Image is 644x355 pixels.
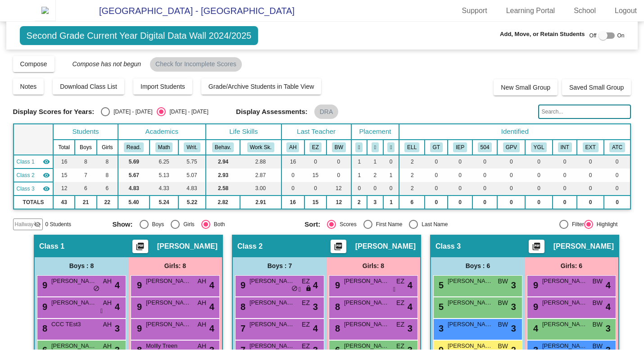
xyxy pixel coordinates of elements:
span: 3 [511,278,516,292]
div: First Name [372,220,403,228]
button: GPV [503,142,520,152]
span: [PERSON_NAME] [249,277,295,286]
button: Behav. [212,142,234,152]
span: EZ [302,298,310,308]
td: 0 [472,196,497,209]
span: [PERSON_NAME] [448,277,493,286]
th: Identified [399,124,630,140]
span: [PERSON_NAME] [448,320,493,329]
span: BW [592,320,603,329]
span: 3 [511,322,516,335]
mat-chip: DRA [314,105,339,119]
span: 4 [408,300,413,314]
span: 4 [115,278,120,292]
mat-radio-group: Select an option [113,220,298,229]
span: AH [103,298,112,308]
button: Work Sk. [247,142,274,152]
td: 5.40 [118,196,150,209]
th: English Language Learner [399,140,425,155]
td: 0 [351,182,367,196]
td: 0 [448,155,472,168]
span: 9 [135,302,142,312]
span: 0 Students [45,220,71,228]
td: 0 [525,196,552,209]
div: Girls: 8 [327,257,420,275]
span: 9 [531,302,538,312]
span: 4 [209,322,214,335]
span: [PERSON_NAME] [448,298,493,307]
span: CCC TEst3 [51,320,96,329]
td: 2.87 [240,168,281,182]
button: Grade/Archive Students in Table View [201,78,322,95]
span: BW [498,298,508,308]
span: BW [498,277,508,286]
td: 0 [577,155,604,168]
td: 0 [425,196,448,209]
td: 0 [281,168,304,182]
span: 4 [115,300,120,314]
mat-icon: picture_as_pdf [333,242,344,255]
td: 2.91 [240,196,281,209]
mat-icon: visibility [43,185,50,192]
span: 9 [135,280,142,290]
div: Girls: 6 [525,257,618,275]
span: EZ [302,320,310,329]
span: [PERSON_NAME] [146,298,191,307]
td: 0 [525,182,552,196]
a: Logout [608,4,644,18]
span: BW [498,341,508,351]
td: 0 [425,155,448,168]
th: Individualized Education Plan [448,140,472,155]
td: 5.13 [150,168,178,182]
td: 0 [604,168,630,182]
button: Download Class List [53,78,124,95]
td: 2.82 [206,196,240,209]
td: 1 [367,155,383,168]
th: Good Parent Volunteer [497,140,525,155]
span: EZ [302,277,310,286]
td: 0 [472,155,497,168]
span: [PERSON_NAME] [344,277,389,286]
td: 0 [304,155,327,168]
span: EZ [396,277,404,286]
span: Notes [20,83,37,90]
td: 6.25 [150,155,178,168]
td: 0 [472,168,497,182]
span: [PERSON_NAME] [51,277,96,286]
a: School [567,4,603,18]
button: EZ [309,142,322,152]
span: 5 [436,302,444,312]
span: AH [103,277,112,286]
span: [PERSON_NAME] [249,320,295,329]
span: [PERSON_NAME] [249,341,295,350]
mat-icon: visibility [43,172,50,179]
td: 0 [553,155,577,168]
span: BW [592,341,603,351]
td: 12 [327,182,351,196]
button: Writ. [184,142,200,152]
span: Compose has not begun [63,60,141,68]
mat-radio-group: Select an option [304,220,490,229]
td: 8 [75,155,97,168]
td: 16 [281,196,304,209]
span: Import Students [141,83,185,90]
td: 0 [553,168,577,182]
span: Show: [113,220,133,228]
a: Learning Portal [499,4,562,18]
button: AH [286,142,299,152]
td: Ellen Zion - No Class Name [14,168,54,182]
span: Compose [20,60,47,68]
span: 4 [313,278,318,292]
span: [PERSON_NAME] [157,242,218,251]
button: Saved Small Group [562,79,631,96]
input: Search... [538,105,631,119]
div: Girls: 8 [128,257,222,275]
button: Print Students Details [132,240,148,253]
span: 3 [436,323,444,333]
th: Girls [97,140,118,155]
span: 8 [40,323,47,333]
span: Hallway [15,220,34,228]
span: 4 [606,278,611,292]
span: AH [198,298,206,308]
mat-icon: visibility_off [34,221,41,228]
